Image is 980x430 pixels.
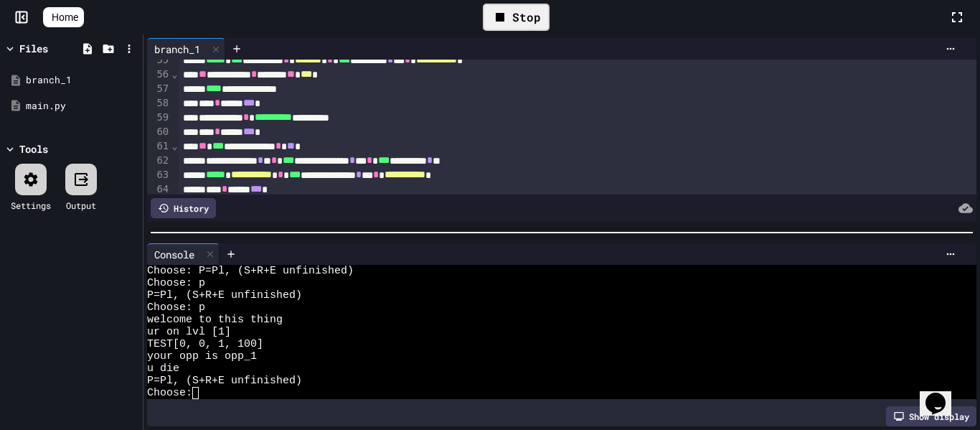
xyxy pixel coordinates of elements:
[147,67,171,82] div: 56
[147,82,171,96] div: 57
[147,182,171,197] div: 64
[147,265,354,277] span: Choose: P=Pl, (S+R+E unfinished)
[147,350,257,363] span: your opp is opp_1
[26,73,138,88] div: branch_1
[147,154,171,168] div: 62
[147,125,171,139] div: 60
[147,243,220,265] div: Console
[171,140,178,151] span: Fold line
[19,41,48,56] div: Files
[147,302,205,314] span: Choose: p
[171,68,178,80] span: Fold line
[26,99,138,113] div: main.py
[147,247,202,262] div: Console
[886,406,976,426] div: Show display
[147,326,231,338] span: ur on lvl [1]
[43,7,84,27] a: Home
[920,373,966,416] iframe: chat widget
[19,141,48,156] div: Tools
[147,42,207,57] div: branch_1
[66,199,96,212] div: Output
[147,363,179,375] span: u die
[147,289,302,302] span: P=Pl, (S+R+E unfinished)
[483,4,550,31] div: Stop
[147,168,171,182] div: 63
[147,375,302,387] span: P=Pl, (S+R+E unfinished)
[147,338,263,350] span: TEST[0, 0, 1, 100]
[147,53,171,67] div: 55
[52,10,78,24] span: Home
[147,96,171,111] div: 58
[151,198,216,218] div: History
[11,199,51,212] div: Settings
[147,38,225,60] div: branch_1
[147,139,171,154] div: 61
[147,387,192,399] span: Choose:
[147,314,283,326] span: welcome to this thing
[147,277,205,289] span: Choose: p
[147,111,171,125] div: 59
